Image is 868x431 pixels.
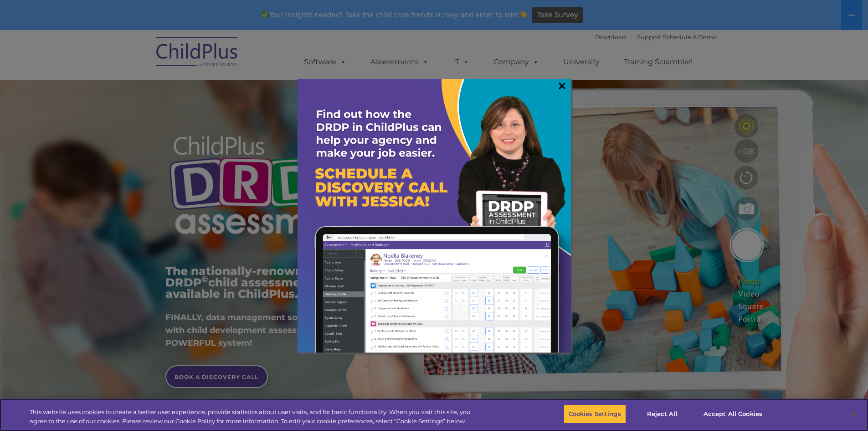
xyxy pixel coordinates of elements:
button: Close [843,404,863,424]
button: Accept All Cookies [699,405,767,424]
div: This website uses cookies to create a better user experience, provide statistics about user visit... [30,408,478,426]
a: × [557,81,567,90]
button: Cookies Settings [564,405,626,424]
button: Reject All [634,405,691,424]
